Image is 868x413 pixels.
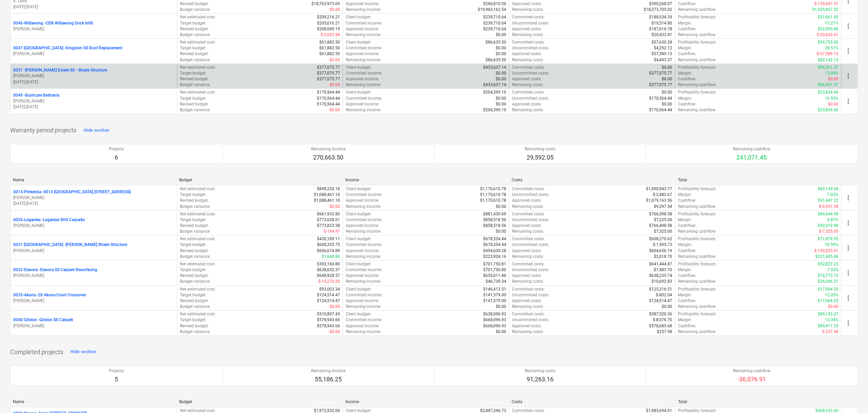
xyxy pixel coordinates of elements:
p: Remaining income : [346,32,381,38]
p: 0026-Loganlea - Loganlea SHS Carparks [13,217,85,223]
p: $766,598.58 [649,211,672,217]
p: $31,661.45 [818,14,838,20]
p: $57,630.38 [651,39,672,45]
p: $92,019.98 [818,223,838,229]
p: $-1,595.73 [653,242,672,248]
p: Remaining cashflow : [678,32,716,38]
div: 0031-[GEOGRAPHIC_DATA] -[PERSON_NAME] Shade Structure[PERSON_NAME] [13,242,174,253]
p: $9,297.54 [654,204,672,210]
p: Remaining income [311,146,345,152]
p: $433,637.14 [483,65,506,70]
p: [PERSON_NAME] [13,98,174,104]
p: [PERSON_NAME] [13,73,174,79]
div: 0040-Gilston -Gilston SS Carpark[PERSON_NAME] [13,317,174,329]
p: Net estimated cost : [180,14,216,20]
p: $0.00 [496,229,506,234]
p: Target budget : [180,217,206,223]
span: more_vert [844,269,852,277]
p: $0.00 [496,101,506,107]
p: Approved costs : [512,51,542,57]
p: Cashflow : [678,76,696,82]
p: Budget variance : [180,254,210,260]
div: 0035-Akuna -28 Akuna Court Crossover[PERSON_NAME] [13,292,174,304]
p: $0.00 [828,101,838,107]
p: $678,554.44 [483,236,506,242]
p: Uncommitted costs : [512,45,549,51]
p: Margin : [678,20,692,26]
div: 0047-[GEOGRAPHIC_DATA] -Kingston SS Roof Replacement[PERSON_NAME] [13,45,174,57]
p: Target budget : [180,96,206,101]
p: 6 [109,153,124,162]
p: 28.57% [825,45,838,51]
p: Budget variance : [180,204,210,210]
p: Committed income : [346,45,382,51]
p: $19,903,162.54 [478,7,506,13]
div: Costs [512,178,673,182]
div: Hide section [70,348,96,356]
p: $1,529,457.52 [812,7,838,13]
p: $766,498.58 [649,223,672,229]
p: [PERSON_NAME] [13,26,174,32]
p: Approved income : [346,223,379,229]
p: Cashflow : [678,51,696,57]
p: Cashflow : [678,101,696,107]
p: Revised budget : [180,76,209,82]
p: Revised budget : [180,198,209,203]
p: 0051 - [PERSON_NAME] Estate SS - Shade Structure [13,67,107,73]
p: Remaining costs : [512,57,544,63]
p: $0.00 [496,51,506,57]
p: $377,075.77 [317,70,340,76]
p: Profitability forecast : [678,39,716,45]
p: $433,637.14 [483,82,506,88]
p: $-129,457.51 [814,1,838,7]
p: Remaining income : [346,107,381,113]
p: [DATE] - [DATE] [13,201,174,206]
p: Approved income : [346,26,379,32]
p: Margin : [678,70,692,76]
p: Net estimated cost : [180,211,216,217]
p: $82,149.68 [818,186,838,192]
p: Remaining income : [346,7,381,13]
p: Client budget : [346,89,371,95]
p: $239,710.64 [483,20,506,26]
p: $24,753.00 [818,39,838,45]
p: $239,710.64 [483,26,506,32]
p: Margin : [678,96,692,101]
p: Client budget : [346,39,371,45]
p: $91,447.22 [818,198,838,203]
p: Remaining income : [346,82,381,88]
p: $19,514.80 [651,20,672,26]
p: $678,554.44 [483,242,506,248]
p: Approved costs : [512,1,542,7]
p: Committed income : [346,242,382,248]
p: Committed costs : [512,211,545,217]
p: $33,834.66 [818,89,838,95]
p: $-9,297.54 [819,204,838,210]
p: $1,088,461.10 [314,198,340,203]
p: Uncommitted costs : [512,96,549,101]
p: Budget variance : [180,82,210,88]
p: Net estimated cost : [180,89,216,95]
p: Cashflow : [678,223,696,229]
p: $-2,482.67 [653,192,672,198]
p: $1,660.86 [322,254,340,260]
p: $188,534.39 [649,14,672,20]
p: $20,432.41 [651,32,672,38]
p: Budget variance : [180,7,210,13]
p: Client budget : [346,186,371,192]
p: $-150,025.91 [814,248,838,254]
p: $260,810.56 [483,1,506,7]
span: more_vert [844,294,852,302]
p: Net estimated cost : [180,186,216,192]
p: Margin : [678,45,692,51]
p: Committed costs : [512,236,545,242]
p: $1,170,610.78 [480,192,506,198]
p: Remaining income : [346,229,381,234]
p: $-20,432.41 [817,32,838,38]
p: Budget variance : [180,57,210,63]
p: $187,616.78 [649,26,672,32]
p: $52,093.86 [818,26,838,32]
div: 0046-Willawong -CEN Willawong Dock Infill[PERSON_NAME] [13,20,174,32]
p: $0.00 [662,89,672,95]
p: $377,075.77 [649,82,672,88]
